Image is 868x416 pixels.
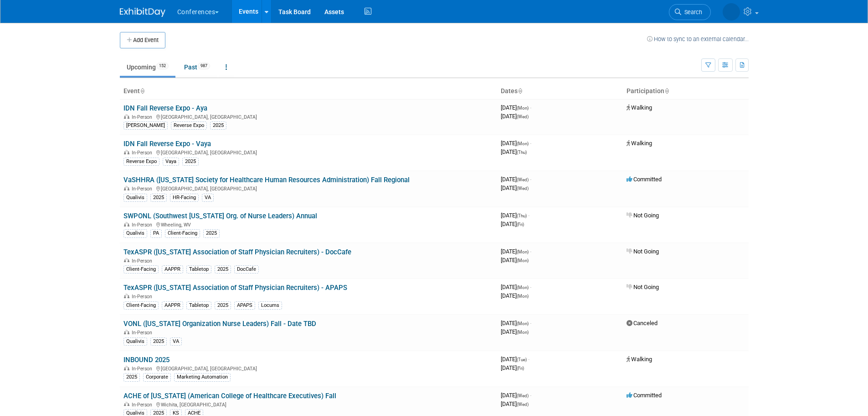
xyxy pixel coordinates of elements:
span: [DATE] [501,328,529,335]
span: (Mon) [517,258,529,263]
a: Upcoming152 [120,58,175,76]
img: In-Person Event [124,222,129,226]
div: Tabletop [186,301,211,310]
span: Committed [627,392,662,399]
span: [DATE] [501,176,531,183]
img: In-Person Event [124,294,129,298]
span: [DATE] [501,356,529,363]
img: In-Person Event [124,330,129,334]
span: (Mon) [517,285,529,290]
div: Reverse Expo [171,121,207,130]
span: (Mon) [517,105,529,111]
span: [DATE] [501,140,531,147]
span: (Wed) [517,393,529,398]
div: 2025 [215,265,231,274]
span: (Fri) [517,222,524,227]
a: Search [669,4,711,20]
span: (Wed) [517,114,529,119]
div: PA [150,229,162,237]
a: Sort by Event Name [140,87,144,95]
span: - [530,248,531,255]
img: In-Person Event [124,186,129,190]
div: Qualivis [123,194,147,202]
span: [DATE] [501,221,524,227]
div: 2025 [150,337,167,346]
div: APAPS [234,301,255,310]
a: VONL ([US_STATE] Organization Nurse Leaders) Fall - Date TBD [123,320,316,328]
a: IDN Fall Reverse Expo - Aya [123,104,207,112]
span: Walking [627,104,652,111]
div: AAPPR [162,265,183,274]
div: Reverse Expo [123,158,159,166]
span: Walking [627,356,652,363]
span: Search [681,9,702,16]
span: (Wed) [517,177,529,182]
a: Past987 [177,58,217,76]
div: 2025 [215,301,231,310]
span: [DATE] [501,257,529,263]
span: Canceled [627,320,657,326]
div: Qualivis [123,229,147,237]
span: - [530,140,531,147]
th: Dates [497,84,623,99]
a: How to sync to an external calendar... [647,36,749,42]
span: [DATE] [501,148,527,155]
span: (Mon) [517,294,529,299]
span: (Fri) [517,366,524,371]
span: (Wed) [517,186,529,191]
span: In-Person [132,402,155,408]
div: 2025 [210,121,226,130]
span: - [528,212,529,219]
a: TexASPR ([US_STATE] Association of Staff Physician Recruiters) - APAPS [123,284,347,292]
img: ExhibitDay [120,8,165,17]
a: TexASPR ([US_STATE] Association of Staff Physician Recruiters) - DocCafe [123,248,351,256]
div: AAPPR [162,301,183,310]
span: In-Person [132,150,155,156]
div: VA [202,194,214,202]
a: IDN Fall Reverse Expo - Vaya [123,140,211,148]
button: Add Event [120,32,165,48]
div: Qualivis [123,337,147,346]
span: [DATE] [501,392,531,399]
a: Sort by Start Date [518,87,522,95]
div: [GEOGRAPHIC_DATA], [GEOGRAPHIC_DATA] [123,184,493,192]
span: - [530,284,531,290]
div: 2025 [123,373,140,381]
div: DocCafe [234,265,259,274]
span: (Wed) [517,402,529,407]
div: 2025 [150,194,167,202]
span: (Tue) [517,357,527,362]
div: Locums [258,301,282,310]
span: Not Going [627,212,659,219]
div: 2025 [182,158,199,166]
span: - [528,356,529,363]
span: 152 [156,63,169,69]
span: [DATE] [501,212,529,219]
span: [DATE] [501,184,529,191]
span: In-Person [132,114,155,120]
a: ACHE of [US_STATE] (American College of Healthcare Executives) Fall [123,392,336,400]
img: In-Person Event [124,366,129,370]
div: Corporate [143,373,171,381]
span: In-Person [132,222,155,228]
span: - [530,176,531,183]
div: Wheeling, WV [123,221,493,228]
span: [DATE] [501,248,531,255]
div: Client-Facing [123,265,159,274]
span: [DATE] [501,400,529,407]
img: In-Person Event [124,402,129,406]
div: Client-Facing [123,301,159,310]
div: [PERSON_NAME] [123,121,168,130]
span: Walking [627,140,652,147]
a: SWPONL (Southwest [US_STATE] Org. of Nurse Leaders) Annual [123,212,317,220]
div: Wichita, [GEOGRAPHIC_DATA] [123,400,493,408]
span: In-Person [132,330,155,336]
span: In-Person [132,294,155,300]
span: (Mon) [517,141,529,146]
div: Marketing Automation [174,373,231,381]
span: In-Person [132,258,155,264]
span: - [530,104,531,111]
span: Not Going [627,284,659,290]
span: Not Going [627,248,659,255]
span: [DATE] [501,113,529,120]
